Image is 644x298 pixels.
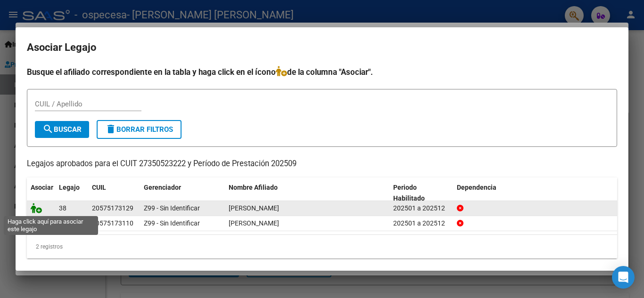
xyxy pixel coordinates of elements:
span: Dependencia [457,184,496,191]
div: 20575173129 [92,203,133,214]
h4: Busque el afiliado correspondiente en la tabla y haga click en el ícono de la columna "Asociar". [27,66,617,78]
div: 2 registros [27,235,617,258]
datatable-header-cell: Dependencia [453,177,618,209]
div: 20575173110 [92,218,133,229]
span: CUIL [92,184,106,191]
span: Periodo Habilitado [393,184,425,202]
span: 38 [59,204,66,212]
div: Open Intercom Messenger [612,266,635,289]
mat-icon: delete [105,123,116,135]
datatable-header-cell: Gerenciador [140,177,225,209]
span: Z99 - Sin Identificar [144,204,200,212]
span: Gerenciador [144,184,181,191]
datatable-header-cell: Nombre Afiliado [225,177,389,209]
div: 202501 a 202512 [393,218,449,229]
span: Z99 - Sin Identificar [144,219,200,227]
button: Buscar [35,121,89,138]
span: Borrar Filtros [105,125,173,134]
span: Asociar [31,184,53,191]
datatable-header-cell: Legajo [55,177,88,209]
button: Borrar Filtros [97,120,182,139]
p: Legajos aprobados para el CUIT 27350523222 y Período de Prestación 202509 [27,158,617,170]
span: Nombre Afiliado [229,184,278,191]
span: JUANENEA FRANCO [229,204,279,212]
span: JUANENEA LAUTARO [229,219,279,227]
mat-icon: search [42,123,54,135]
span: Buscar [42,125,82,134]
datatable-header-cell: Periodo Habilitado [389,177,453,209]
h2: Asociar Legajo [27,39,617,56]
div: 202501 a 202512 [393,203,449,214]
datatable-header-cell: Asociar [27,177,55,209]
span: Legajo [59,184,80,191]
datatable-header-cell: CUIL [88,177,140,209]
span: 37 [59,219,66,227]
